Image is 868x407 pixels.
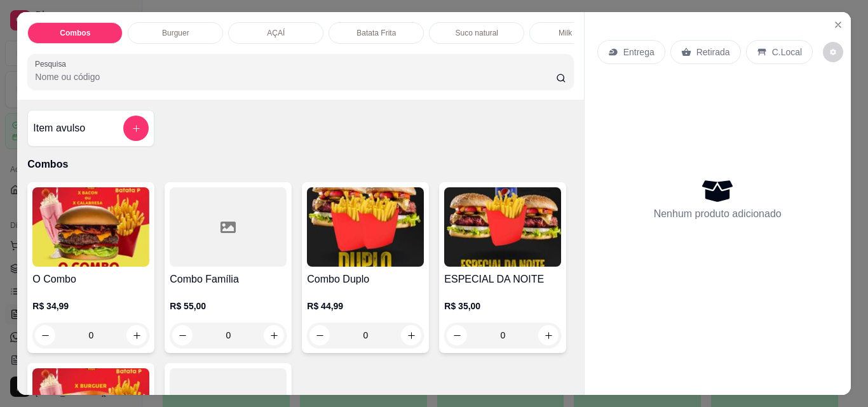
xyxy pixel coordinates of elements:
img: product-image [32,187,149,267]
p: C.Local [772,46,802,58]
p: R$ 35,00 [444,300,561,312]
input: Pesquisa [35,70,556,83]
button: decrease-product-quantity [823,42,843,62]
h4: Item avulso [33,121,85,136]
p: Combos [27,157,573,172]
button: Close [828,15,848,35]
h4: O Combo [32,272,149,287]
img: product-image [444,187,561,267]
h4: Combo Família [170,272,287,287]
h4: ESPECIAL DA NOITE [444,272,561,287]
p: R$ 34,99 [32,300,149,312]
img: product-image [307,187,424,267]
p: Burguer [162,28,189,38]
p: Combos [60,28,90,38]
p: Entrega [623,46,654,58]
p: AÇAÍ [267,28,285,38]
label: Pesquisa [35,58,71,69]
h4: Combo Duplo [307,272,424,287]
button: add-separate-item [123,116,149,141]
p: Milk Shake [559,28,596,38]
p: Nenhum produto adicionado [654,206,782,222]
p: Retirada [696,46,730,58]
button: increase-product-quantity [538,325,559,345]
button: decrease-product-quantity [447,325,467,345]
p: Suco natural [456,28,498,38]
p: R$ 44,99 [307,300,424,312]
p: Batata Frita [356,28,396,38]
p: R$ 55,00 [170,300,287,312]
